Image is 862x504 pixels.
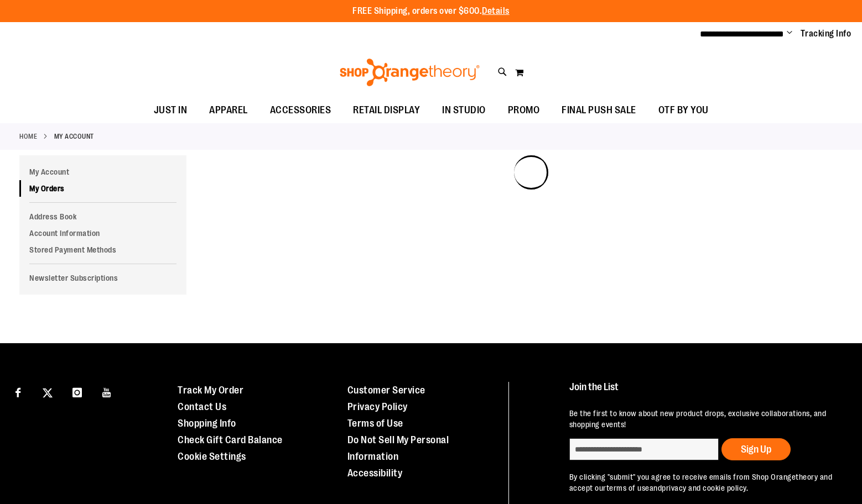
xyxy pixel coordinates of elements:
[38,382,58,401] a: Visit our X page
[347,385,425,396] a: Customer Service
[19,242,186,258] a: Stored Payment Methods
[19,270,186,286] a: Newsletter Subscriptions
[347,418,403,429] a: Terms of Use
[97,382,117,401] a: Visit our Youtube page
[353,98,420,123] span: RETAIL DISPLAY
[569,438,719,460] input: enter email
[551,98,647,123] a: FINAL PUSH SALE
[787,28,792,39] button: Account menu
[562,98,636,123] span: FINAL PUSH SALE
[19,164,186,180] a: My Account
[19,132,37,141] a: Home
[497,98,551,123] a: PROMO
[347,434,449,462] a: Do Not Sell My Personal Information
[43,388,53,398] img: Twitter
[658,98,709,123] span: OTF BY YOU
[569,408,840,430] p: Be the first to know about new product drops, exclusive collaborations, and shopping events!
[352,5,510,18] p: FREE Shipping, orders over $600.
[8,382,28,401] a: Visit our Facebook page
[178,434,283,445] a: Check Gift Card Balance
[606,484,650,492] a: terms of use
[178,385,243,396] a: Track My Order
[662,484,748,492] a: privacy and cookie policy.
[569,382,840,402] h4: Join the List
[431,98,497,123] a: IN STUDIO
[19,208,186,225] a: Address Book
[19,225,186,242] a: Account Information
[569,471,840,494] p: By clicking "submit" you agree to receive emails from Shop Orangetheory and accept our and
[154,98,188,123] span: JUST IN
[801,28,851,40] a: Tracking Info
[338,59,481,86] img: Shop Orangetheory
[270,98,331,123] span: ACCESSORIES
[647,98,720,123] a: OTF BY YOU
[178,401,226,412] a: Contact Us
[178,451,246,462] a: Cookie Settings
[209,98,248,123] span: APPAREL
[259,98,342,123] a: ACCESSORIES
[508,98,540,123] span: PROMO
[347,468,403,479] a: Accessibility
[741,444,771,455] span: Sign Up
[342,98,431,123] a: RETAIL DISPLAY
[19,180,186,197] a: My Orders
[482,6,510,16] a: Details
[442,98,486,123] span: IN STUDIO
[67,382,87,401] a: Visit our Instagram page
[54,132,94,141] strong: My Account
[721,438,791,460] button: Sign Up
[347,401,408,412] a: Privacy Policy
[178,418,236,429] a: Shopping Info
[143,98,199,123] a: JUST IN
[198,98,259,123] a: APPAREL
